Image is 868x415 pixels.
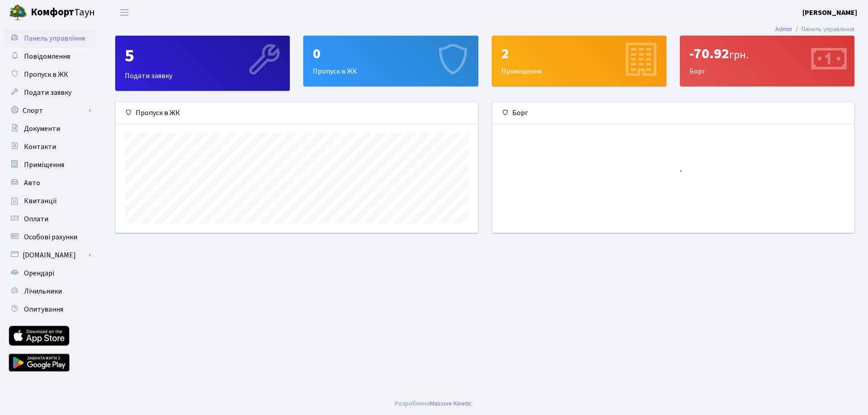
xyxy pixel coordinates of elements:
a: Повідомлення [5,47,95,65]
a: Квитанції [5,192,95,210]
span: Особові рахунки [24,232,77,242]
b: [PERSON_NAME] [802,8,857,18]
span: грн. [729,47,749,63]
a: Лічильники [5,282,95,300]
a: Контакти [5,138,95,156]
li: Панель управління [792,24,854,34]
span: Лічильники [24,286,62,296]
span: Таун [31,5,95,20]
div: Пропуск в ЖК [116,102,478,124]
span: Авто [24,178,40,188]
div: Подати заявку [116,36,289,90]
div: 5 [125,45,280,67]
div: Пропуск в ЖК [304,36,477,86]
span: Панель управління [24,33,85,43]
a: Admin [775,24,792,34]
button: Переключити навігацію [113,5,136,20]
a: Оплати [5,210,95,228]
div: Борг [680,36,854,86]
span: Пропуск в ЖК [24,70,68,79]
b: Комфорт [31,5,74,19]
nav: breadcrumb [762,20,868,39]
a: 2Приміщення [492,36,666,86]
span: Орендарі [24,268,54,278]
a: Приміщення [5,156,95,174]
span: Квитанції [24,196,57,206]
span: Документи [24,124,60,134]
a: Особові рахунки [5,228,95,246]
a: [PERSON_NAME] [802,7,857,18]
img: logo.png [9,4,27,22]
a: Документи [5,120,95,138]
a: [DOMAIN_NAME] [5,246,95,264]
span: Контакти [24,142,56,152]
a: 5Подати заявку [115,36,290,91]
div: 0 [313,45,468,62]
a: Панель управління [5,29,95,47]
div: Приміщення [492,36,666,86]
span: Приміщення [24,160,64,170]
div: 2 [501,45,657,62]
a: Опитування [5,300,95,318]
div: -70.92 [689,45,845,62]
span: Повідомлення [24,51,70,61]
span: Оплати [24,214,48,224]
div: Розроблено . [395,399,473,409]
span: Опитування [24,304,63,314]
a: 0Пропуск в ЖК [303,36,478,86]
a: Massive Kinetic [430,399,472,408]
a: Орендарі [5,264,95,282]
a: Подати заявку [5,84,95,102]
a: Спорт [5,102,95,120]
a: Пропуск в ЖК [5,65,95,84]
a: Авто [5,174,95,192]
span: Подати заявку [24,88,71,98]
div: Борг [492,102,854,124]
